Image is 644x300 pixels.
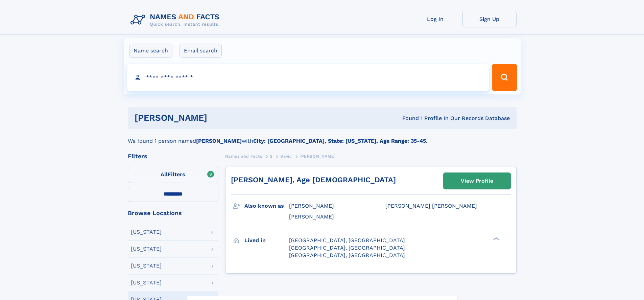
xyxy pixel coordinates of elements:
[289,252,405,258] span: [GEOGRAPHIC_DATA], [GEOGRAPHIC_DATA]
[270,152,273,160] a: S
[135,114,305,122] h1: [PERSON_NAME]
[280,154,292,159] span: Savic
[131,280,162,285] div: [US_STATE]
[196,138,242,144] b: [PERSON_NAME]
[180,44,222,58] label: Email search
[289,213,334,220] span: [PERSON_NAME]
[128,167,218,183] label: Filters
[385,203,477,209] span: [PERSON_NAME] [PERSON_NAME]
[244,200,289,212] h3: Also known as
[128,11,225,29] img: Logo Names and Facts
[131,229,162,235] div: [US_STATE]
[131,263,162,269] div: [US_STATE]
[127,64,489,91] input: search input
[462,11,517,27] a: Sign Up
[280,152,292,160] a: Savic
[131,246,162,252] div: [US_STATE]
[128,210,218,216] div: Browse Locations
[461,173,493,189] div: View Profile
[231,176,396,184] a: [PERSON_NAME], Age [DEMOGRAPHIC_DATA]
[444,173,510,189] a: View Profile
[270,154,273,159] span: S
[253,138,426,144] b: City: [GEOGRAPHIC_DATA], State: [US_STATE], Age Range: 35-45
[289,245,405,251] span: [GEOGRAPHIC_DATA], [GEOGRAPHIC_DATA]
[225,152,262,160] a: Names and Facts
[289,237,405,244] span: [GEOGRAPHIC_DATA], [GEOGRAPHIC_DATA]
[492,64,517,91] button: Search Button
[408,11,462,27] a: Log In
[244,235,289,246] h3: Lived in
[492,236,500,241] div: ❯
[129,44,172,58] label: Name search
[305,115,510,122] div: Found 1 Profile In Our Records Database
[289,203,334,209] span: [PERSON_NAME]
[128,129,517,145] div: We found 1 person named with .
[300,154,336,159] span: [PERSON_NAME]
[128,153,218,159] div: Filters
[161,171,168,178] span: All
